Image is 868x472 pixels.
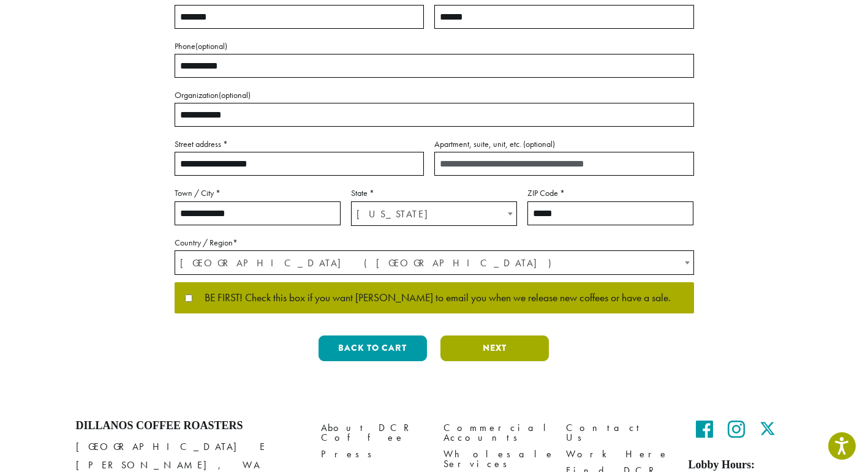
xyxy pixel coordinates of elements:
[566,419,670,446] a: Contact Us
[527,185,693,201] label: ZIP Code
[689,459,793,472] h5: Lobby Hours:
[175,137,424,152] label: Street address
[351,185,517,201] label: State
[321,419,425,446] a: About DCR Coffee
[566,446,670,463] a: Work Here
[352,202,516,226] span: Utah
[195,40,227,51] span: (optional)
[175,251,693,275] span: United States (US)
[319,335,427,361] button: Back to cart
[175,88,694,103] label: Organization
[185,294,192,302] input: BE FIRST! Check this box if you want [PERSON_NAME] to email you when we release new coffees or ha...
[351,201,517,226] span: State
[219,89,251,100] span: (optional)
[523,138,555,149] span: (optional)
[443,419,548,446] a: Commercial Accounts
[192,293,671,304] span: BE FIRST! Check this box if you want [PERSON_NAME] to email you when we release new coffees or ha...
[440,335,549,361] button: Next
[175,185,341,201] label: Town / City
[76,419,303,433] h4: Dillanos Coffee Roasters
[175,250,694,275] span: Country / Region
[434,137,694,152] label: Apartment, suite, unit, etc.
[321,446,425,463] a: Press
